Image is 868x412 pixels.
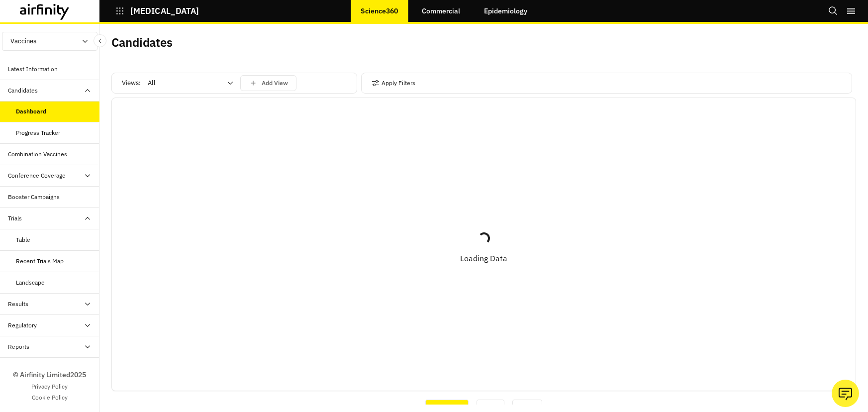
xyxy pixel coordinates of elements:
button: Close Sidebar [94,34,106,47]
button: Apply Filters [372,75,415,91]
div: Results [8,300,28,309]
button: Search [828,2,838,19]
button: Vaccines [2,32,97,51]
div: Reports [8,342,29,351]
button: Ask our analysts [832,380,859,407]
p: © Airfinity Limited 2025 [13,370,86,380]
div: Trials [8,214,22,223]
a: Cookie Policy [32,393,68,402]
p: Loading Data [460,252,507,264]
div: Booster Campaigns [8,193,60,202]
div: Latest Information [8,65,58,74]
div: Combination Vaccines [8,150,67,159]
h2: Candidates [111,35,173,50]
div: Views: [122,75,296,91]
div: Progress Tracker [16,128,60,137]
button: save changes [240,75,296,91]
div: Recent Trials Map [16,257,64,266]
a: Privacy Policy [31,382,68,391]
div: Dashboard [16,107,46,116]
div: Candidates [8,86,38,95]
p: Add View [262,80,288,87]
p: [MEDICAL_DATA] [130,6,199,15]
div: Landscape [16,278,45,287]
div: Table [16,235,30,244]
button: [MEDICAL_DATA] [115,2,199,19]
p: Science360 [361,7,398,15]
div: Regulatory [8,321,37,330]
div: Conference Coverage [8,171,66,180]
